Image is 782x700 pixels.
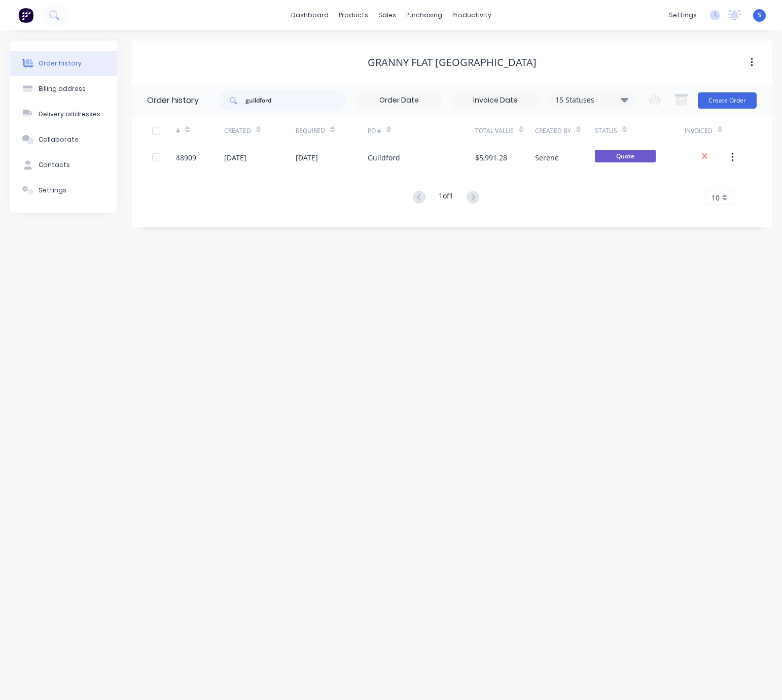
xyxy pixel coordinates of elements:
[535,117,595,145] div: Created By
[664,8,702,23] div: settings
[224,126,251,136] div: Created
[224,152,246,163] div: [DATE]
[698,92,757,109] button: Create Order
[439,190,453,205] div: 1 of 1
[224,117,296,145] div: Created
[39,84,86,93] div: Billing address
[685,117,732,145] div: Invoiced
[296,126,325,136] div: Required
[10,178,117,203] button: Settings
[368,117,475,145] div: PO #
[595,117,685,145] div: Status
[549,94,634,106] div: 15 Statuses
[10,127,117,152] button: Collaborate
[18,8,33,23] img: Factory
[147,94,199,107] div: Order history
[712,192,720,203] span: 10
[373,8,401,23] div: sales
[10,102,117,127] button: Delivery addresses
[286,8,334,23] a: dashboard
[595,126,617,136] div: Status
[176,117,224,145] div: #
[334,8,373,23] div: products
[475,126,514,136] div: Total Value
[39,135,79,144] div: Collaborate
[368,152,400,163] div: Guildford
[453,93,538,108] input: Invoice Date
[39,186,66,195] div: Settings
[39,110,100,119] div: Delivery addresses
[176,152,196,163] div: 48909
[39,59,82,68] div: Order history
[368,126,381,136] div: PO #
[296,152,318,163] div: [DATE]
[39,160,70,170] div: Contacts
[10,76,117,102] button: Billing address
[10,51,117,76] button: Order history
[685,126,713,136] div: Invoiced
[475,117,535,145] div: Total Value
[401,8,447,23] div: purchasing
[535,152,559,163] div: Serene
[758,11,761,20] span: S
[296,117,368,145] div: Required
[176,126,180,136] div: #
[10,152,117,178] button: Contacts
[475,152,507,163] div: $5,991.28
[535,126,571,136] div: Created By
[245,90,346,111] input: Search...
[357,93,442,108] input: Order Date
[368,56,537,69] div: Granny Flat [GEOGRAPHIC_DATA]
[447,8,496,23] div: productivity
[595,150,656,162] span: Quote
